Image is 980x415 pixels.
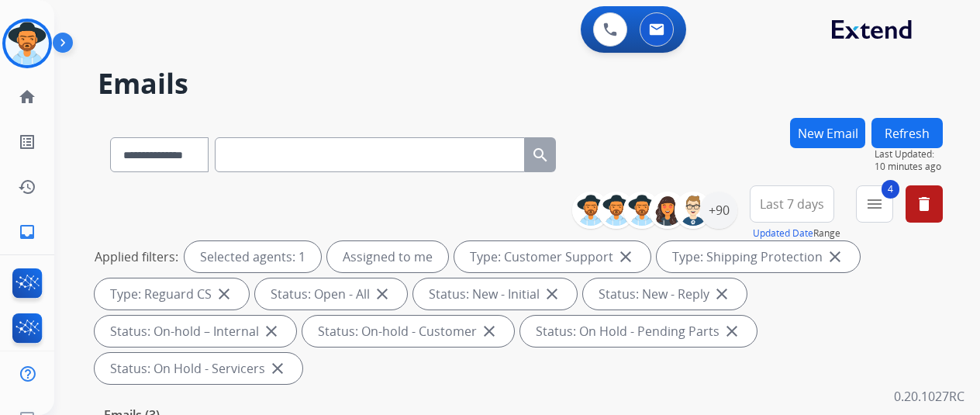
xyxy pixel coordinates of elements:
div: Status: New - Reply [583,278,747,310]
button: New Email [790,118,865,148]
div: Selected agents: 1 [185,241,321,272]
button: Updated Date [753,227,813,240]
mat-icon: inbox [18,223,36,241]
mat-icon: close [262,322,281,341]
mat-icon: history [18,178,36,196]
div: +90 [700,192,737,229]
mat-icon: search [531,146,550,164]
div: Assigned to me [327,241,448,272]
div: Status: On-hold - Customer [302,316,514,347]
mat-icon: close [543,285,561,303]
p: Applied filters: [95,247,178,266]
h2: Emails [98,68,943,99]
div: Type: Shipping Protection [657,241,860,272]
p: 0.20.1027RC [894,387,964,406]
button: Refresh [871,118,943,148]
span: Last Updated: [875,148,943,161]
div: Status: On-hold – Internal [95,316,296,347]
mat-icon: menu [865,195,884,213]
mat-icon: close [480,322,499,341]
mat-icon: list_alt [18,133,36,151]
button: Last 7 days [750,185,834,223]
span: 10 minutes ago [875,161,943,173]
div: Status: On Hold - Servicers [95,353,302,384]
div: Type: Reguard CS [95,278,249,310]
mat-icon: close [723,322,741,341]
button: 4 [856,185,893,223]
img: avatar [5,22,49,65]
span: Last 7 days [760,201,824,207]
mat-icon: home [18,88,36,106]
mat-icon: close [268,359,287,378]
div: Status: On Hold - Pending Parts [520,316,757,347]
div: Type: Customer Support [454,241,650,272]
mat-icon: close [215,285,233,303]
div: Status: New - Initial [413,278,577,310]
mat-icon: close [713,285,731,303]
mat-icon: close [616,247,635,266]
span: Range [753,227,840,240]
span: 4 [882,180,899,199]
mat-icon: delete [915,195,933,213]
div: Status: Open - All [255,278,407,310]
mat-icon: close [373,285,392,303]
mat-icon: close [826,247,844,266]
